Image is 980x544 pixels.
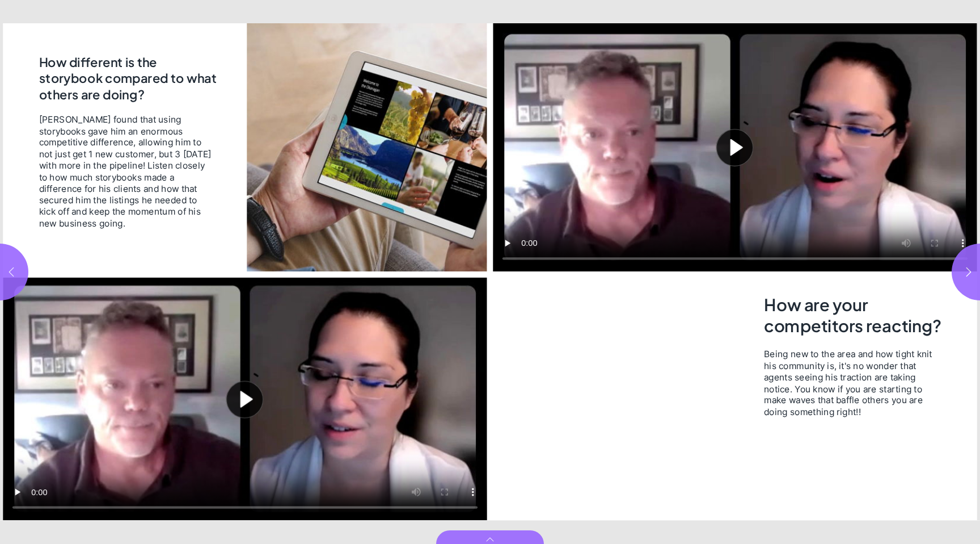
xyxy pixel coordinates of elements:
h2: How different is the storybook compared to what others are doing? [39,54,222,104]
section: Page 5 [490,23,980,520]
span: Being new to the area and how tight knit his community is, it's no wonder that agents seeing his ... [764,349,944,418]
span: [PERSON_NAME] found that using storybooks gave him an enormous competitive difference, allowing h... [39,114,213,229]
h2: How are your competitors reacting? [764,294,944,340]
